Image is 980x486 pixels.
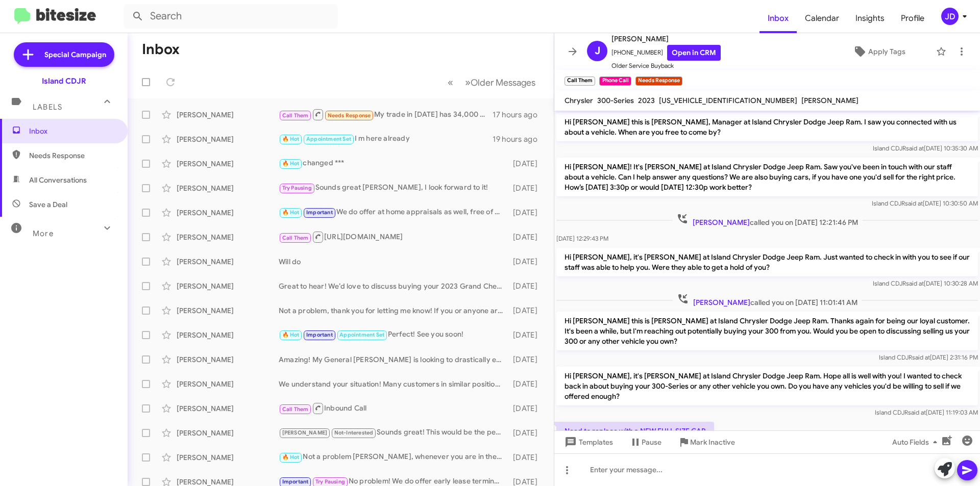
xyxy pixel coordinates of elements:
[635,76,682,86] small: Needs Response
[642,433,661,451] span: Pause
[599,76,631,86] small: Phone Call
[282,209,300,216] span: 🔥 Hot
[595,43,600,59] span: J
[177,134,279,144] div: [PERSON_NAME]
[556,158,978,196] p: Hi [PERSON_NAME]! It's [PERSON_NAME] at Island Chrysler Dodge Jeep Ram. Saw you've been in touch ...
[465,76,471,89] span: »
[508,183,546,193] div: [DATE]
[442,72,459,93] button: Previous
[279,354,508,365] div: Amazing! My General [PERSON_NAME] is looking to drastically expand our pre-owned inventory and I ...
[508,354,546,365] div: [DATE]
[279,379,508,389] div: We understand your situation! Many customers in similar positions have found value in selling. Wo...
[597,96,634,105] span: 300-Series
[611,33,721,45] span: [PERSON_NAME]
[282,160,300,167] span: 🔥 Hot
[177,305,279,316] div: [PERSON_NAME]
[879,353,978,361] span: Island CDJR [DATE] 2:31:16 PM
[42,76,86,86] div: Island CDJR
[508,305,546,316] div: [DATE]
[279,257,508,267] div: Will do
[797,4,847,33] a: Calendar
[279,133,493,145] div: I m here already
[872,199,978,207] span: Island CDJR [DATE] 10:30:50 AM
[508,330,546,340] div: [DATE]
[667,45,721,61] a: Open in CRM
[448,76,453,89] span: «
[556,235,608,242] span: [DATE] 12:29:43 PM
[912,353,930,361] span: said at
[508,159,546,169] div: [DATE]
[508,257,546,267] div: [DATE]
[693,298,750,307] span: [PERSON_NAME]
[33,103,62,112] span: Labels
[306,331,333,338] span: Important
[508,281,546,291] div: [DATE]
[556,248,978,276] p: Hi [PERSON_NAME], it's [PERSON_NAME] at Island Chrysler Dodge Jeep Ram. Just wanted to check in w...
[177,208,279,218] div: [PERSON_NAME]
[177,330,279,340] div: [PERSON_NAME]
[279,281,508,291] div: Great to hear! We’d love to discuss buying your 2023 Grand Cherokee L. Would you like to schedule...
[279,231,508,243] div: [URL][DOMAIN_NAME]
[177,159,279,169] div: [PERSON_NAME]
[556,113,978,141] p: Hi [PERSON_NAME] this is [PERSON_NAME], Manager at Island Chrysler Dodge Jeep Ram. I saw you conn...
[508,379,546,389] div: [DATE]
[892,433,941,451] span: Auto Fields
[442,72,542,93] nav: Page navigation example
[282,406,309,413] span: Call Them
[279,329,508,341] div: Perfect! See you soon!
[279,305,508,316] div: Not a problem, thank you for letting me know! If you or anyone around you has a vehicle they are ...
[282,136,300,142] span: 🔥 Hot
[279,182,508,194] div: Sounds great [PERSON_NAME], I look forward to it!
[124,4,338,29] input: Search
[339,331,384,338] span: Appointment Set
[29,150,116,161] span: Needs Response
[554,433,621,451] button: Templates
[508,208,546,218] div: [DATE]
[177,379,279,389] div: [PERSON_NAME]
[562,433,613,451] span: Templates
[177,428,279,438] div: [PERSON_NAME]
[279,207,508,218] div: We do offer at home appraisals as well, free of charge, if that would be more convenient
[177,403,279,414] div: [PERSON_NAME]
[282,235,309,241] span: Call Them
[508,452,546,463] div: [DATE]
[508,428,546,438] div: [DATE]
[279,451,508,463] div: Not a problem [PERSON_NAME], whenever you are in the market for a new vehicle or ready to sell yo...
[29,175,87,185] span: All Conversations
[328,112,371,119] span: Needs Response
[177,183,279,193] div: [PERSON_NAME]
[759,4,797,33] span: Inbox
[690,433,735,451] span: Mark Inactive
[905,199,923,207] span: said at
[906,279,924,287] span: said at
[670,433,743,451] button: Mark Inactive
[315,478,345,485] span: Try Pausing
[556,312,978,350] p: Hi [PERSON_NAME] this is [PERSON_NAME] at Island Chrysler Dodge Jeep Ram. Thanks again for being ...
[884,433,949,451] button: Auto Fields
[556,367,978,405] p: Hi [PERSON_NAME], it's [PERSON_NAME] at Island Chrysler Dodge Jeep Ram. Hope all is well with you...
[282,331,300,338] span: 🔥 Hot
[44,49,106,60] span: Special Campaign
[334,429,374,436] span: Not-Interested
[508,232,546,242] div: [DATE]
[893,4,933,33] a: Profile
[282,429,328,436] span: [PERSON_NAME]
[177,281,279,291] div: [PERSON_NAME]
[471,77,535,88] span: Older Messages
[673,293,862,308] span: called you on [DATE] 11:01:41 AM
[638,96,655,105] span: 2023
[933,8,969,25] button: JD
[282,478,309,485] span: Important
[306,209,333,216] span: Important
[282,112,309,119] span: Call Them
[847,4,893,33] a: Insights
[565,76,595,86] small: Call Them
[873,144,978,152] span: Island CDJR [DATE] 10:35:30 AM
[906,144,924,152] span: said at
[611,61,721,71] span: Older Service Buyback
[693,218,750,227] span: [PERSON_NAME]
[565,96,593,105] span: Chrysler
[672,213,862,227] span: called you on [DATE] 12:21:46 PM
